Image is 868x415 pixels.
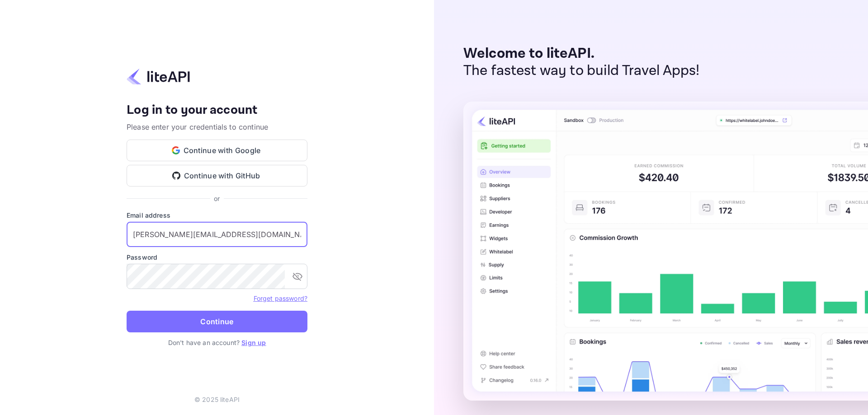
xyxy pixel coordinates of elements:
label: Password [127,252,307,262]
img: liteapi [127,68,190,85]
a: Forget password? [254,294,307,302]
p: Welcome to liteAPI. [463,45,700,62]
p: © 2025 liteAPI [194,395,240,404]
button: Continue [127,311,307,332]
a: Sign up [241,339,266,346]
input: Enter your email address [127,222,307,247]
p: or [214,194,220,203]
h4: Log in to your account [127,103,307,118]
p: Please enter your credentials to continue [127,121,307,132]
button: toggle password visibility [288,267,307,285]
a: Forget password? [254,294,307,303]
p: The fastest way to build Travel Apps! [463,62,700,79]
button: Continue with Google [127,140,307,161]
p: Don't have an account? [127,338,307,347]
label: Email address [127,210,307,220]
button: Continue with GitHub [127,165,307,187]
